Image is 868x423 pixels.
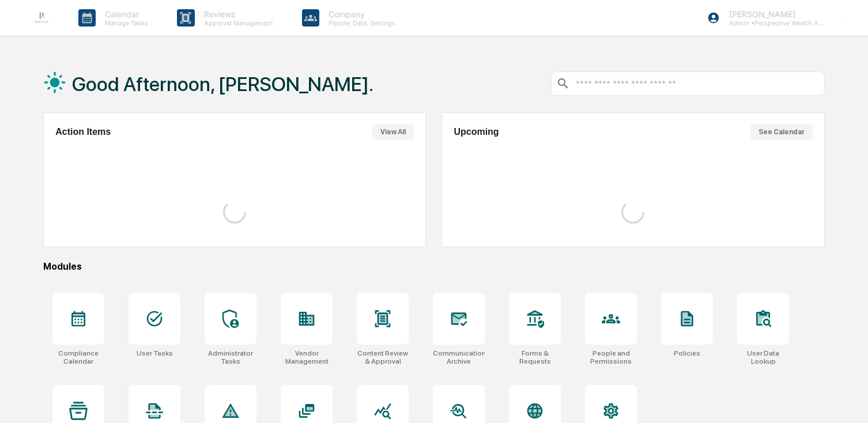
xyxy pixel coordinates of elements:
[319,9,401,19] p: Company
[509,349,561,365] div: Forms & Requests
[137,349,173,357] div: User Tasks
[281,349,333,365] div: Vendor Management
[319,19,401,27] p: People, Data, Settings
[433,349,485,365] div: Communications Archive
[737,349,789,365] div: User Data Lookup
[195,9,279,19] p: Reviews
[372,124,414,139] button: View All
[43,261,824,272] div: Modules
[750,124,813,139] button: See Calendar
[205,349,256,365] div: Administrator Tasks
[454,127,499,137] h2: Upcoming
[96,19,154,27] p: Manage Tasks
[674,349,700,357] div: Policies
[52,349,104,365] div: Compliance Calendar
[72,73,373,96] h1: Good Afternoon, [PERSON_NAME].
[96,9,154,19] p: Calendar
[195,19,279,27] p: Approval Management
[55,127,111,137] h2: Action Items
[28,4,55,32] img: logo
[357,349,409,365] div: Content Review & Approval
[585,349,637,365] div: People and Permissions
[720,9,827,19] p: [PERSON_NAME]
[720,19,827,27] p: Admin • Perspective Wealth Advisors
